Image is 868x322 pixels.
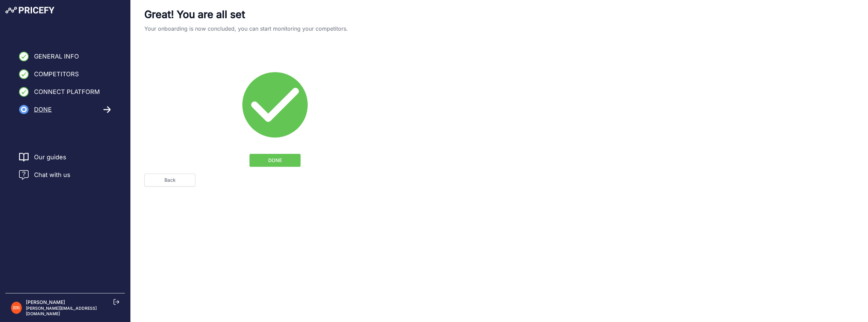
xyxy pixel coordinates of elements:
span: General Info [34,52,79,61]
p: Your onboarding is now concluded, you can start monitoring your competitors. [144,25,406,33]
p: Great! You are all set [144,8,406,20]
button: DONE [250,154,301,167]
a: Our guides [34,152,66,162]
p: [PERSON_NAME][EMAIL_ADDRESS][DOMAIN_NAME] [26,306,119,317]
img: Pricefy Logo [5,7,54,14]
span: DONE [268,157,282,164]
span: Done [34,105,52,114]
p: [PERSON_NAME] [26,299,119,306]
a: Chat with us [19,170,70,180]
a: Back [144,174,195,187]
span: Chat with us [34,170,70,180]
span: Competitors [34,69,79,79]
span: Connect Platform [34,87,100,97]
